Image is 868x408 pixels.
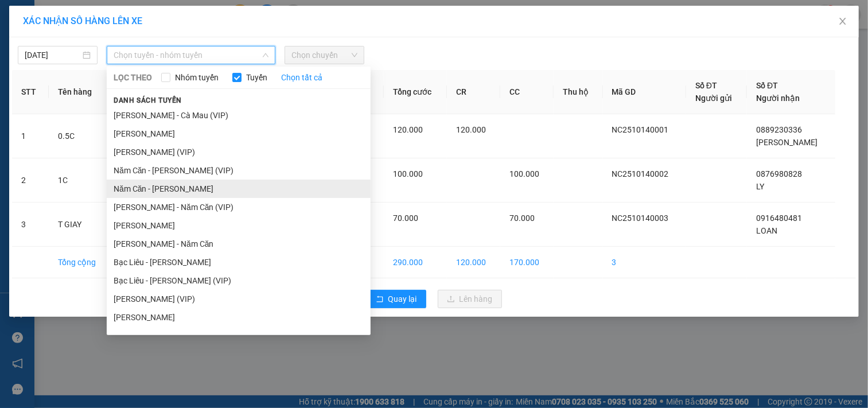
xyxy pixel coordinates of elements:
[695,94,732,103] span: Người gửi
[107,216,371,235] li: [PERSON_NAME]
[23,15,142,26] span: XÁC NHẬN SỐ HÀNG LÊN XE
[756,138,818,147] span: [PERSON_NAME]
[49,70,111,114] th: Tên hàng
[756,226,777,235] span: LOAN
[107,42,480,57] li: Hotline: 02839552959
[12,114,49,158] td: 1
[114,71,152,84] span: LỌC THEO
[393,125,423,134] span: 120.000
[49,114,111,158] td: 0.5C
[107,180,371,198] li: Năm Căn - [PERSON_NAME]
[393,213,418,223] span: 70.000
[49,158,111,203] td: 1C
[262,52,269,59] span: down
[509,169,539,178] span: 100.000
[107,143,371,161] li: [PERSON_NAME] (VIP)
[756,182,764,191] span: LY
[554,70,602,114] th: Thu hộ
[827,6,859,38] button: Close
[456,125,486,134] span: 120.000
[603,247,686,278] td: 3
[107,28,480,42] li: 26 Phó Cơ Điều, Phường 12
[500,247,554,278] td: 170.000
[384,70,447,114] th: Tổng cước
[107,95,189,106] span: Danh sách tuyến
[107,308,371,327] li: [PERSON_NAME]
[393,169,423,178] span: 100.000
[612,213,669,223] span: NC2510140003
[438,290,502,308] button: uploadLên hàng
[107,106,371,125] li: [PERSON_NAME] - Cà Mau (VIP)
[612,169,669,178] span: NC2510140002
[107,271,371,290] li: Bạc Liêu - [PERSON_NAME] (VIP)
[14,14,72,72] img: logo.jpg
[107,235,371,253] li: [PERSON_NAME] - Năm Căn
[107,253,371,271] li: Bạc Liêu - [PERSON_NAME]
[242,71,272,84] span: Tuyến
[114,46,268,64] span: Chọn tuyến - nhóm tuyến
[500,70,554,114] th: CC
[25,49,80,61] input: 14/10/2025
[756,213,802,223] span: 0916480481
[376,295,384,304] span: rollback
[388,293,417,305] span: Quay lại
[12,158,49,203] td: 2
[603,70,686,114] th: Mã GD
[447,70,500,114] th: CR
[49,203,111,247] td: T GIAY
[281,71,322,84] a: Chọn tất cả
[447,247,500,278] td: 120.000
[107,125,371,143] li: [PERSON_NAME]
[107,290,371,308] li: [PERSON_NAME] (VIP)
[107,198,371,216] li: [PERSON_NAME] - Năm Căn (VIP)
[756,169,802,178] span: 0876980828
[170,71,223,84] span: Nhóm tuyến
[838,17,847,26] span: close
[756,94,800,103] span: Người nhận
[384,247,447,278] td: 290.000
[695,81,717,90] span: Số ĐT
[12,70,49,114] th: STT
[107,161,371,180] li: Năm Căn - [PERSON_NAME] (VIP)
[107,327,371,345] li: [PERSON_NAME] - Hộ Phòng
[367,290,426,308] button: rollbackQuay lại
[291,46,357,64] span: Chọn chuyến
[756,81,778,90] span: Số ĐT
[509,213,535,223] span: 70.000
[14,83,159,102] b: GỬI : Trạm Năm Căn
[12,203,49,247] td: 3
[756,125,802,134] span: 0889230336
[612,125,669,134] span: NC2510140001
[49,247,111,278] td: Tổng cộng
